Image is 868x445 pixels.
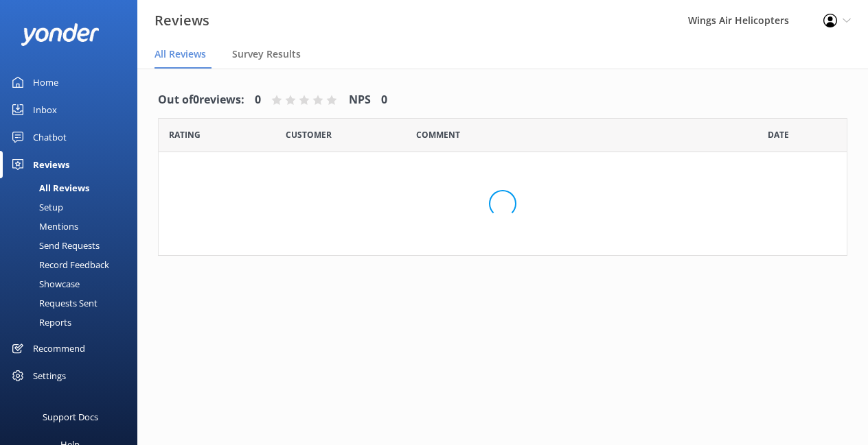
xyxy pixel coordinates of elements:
[155,47,206,61] span: All Reviews
[8,197,137,217] a: Setup
[232,47,301,61] span: Survey Results
[21,23,100,46] img: yonder-white-logo.png
[8,313,137,332] a: Reports
[33,335,85,362] div: Recommend
[255,91,261,109] h4: 0
[8,217,78,236] div: Mentions
[416,128,460,141] span: Question
[33,151,69,178] div: Reviews
[8,255,137,274] a: Record Feedback
[8,178,89,197] div: All Reviews
[8,255,109,274] div: Record Feedback
[43,403,98,431] div: Support Docs
[158,91,244,109] h4: Out of 0 reviews:
[8,178,137,197] a: All Reviews
[8,293,98,313] div: Requests Sent
[169,128,201,141] span: Date
[8,313,71,332] div: Reports
[286,128,332,141] span: Date
[8,274,80,293] div: Showcase
[768,128,789,141] span: Date
[8,236,137,255] a: Send Requests
[33,96,57,123] div: Inbox
[33,123,67,151] div: Chatbot
[8,197,63,217] div: Setup
[155,10,209,32] h3: Reviews
[8,274,137,293] a: Showcase
[33,362,66,389] div: Settings
[8,236,100,255] div: Send Requests
[33,69,58,96] div: Home
[8,217,137,236] a: Mentions
[381,91,387,109] h4: 0
[8,293,137,313] a: Requests Sent
[349,91,371,109] h4: NPS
